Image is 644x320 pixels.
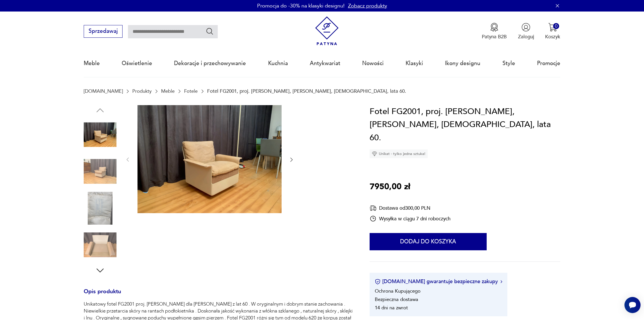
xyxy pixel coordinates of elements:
[370,149,428,158] div: Unikat - tylko jedna sztuka!
[84,289,353,301] h3: Opis produktu
[84,29,123,34] a: Sprzedawaj
[482,23,507,40] button: Patyna B2B
[206,27,214,35] button: Szukaj
[122,50,152,77] a: Oświetlenie
[553,23,559,29] div: 0
[207,88,406,94] p: Fotel FG2001, proj. [PERSON_NAME], [PERSON_NAME], [DEMOGRAPHIC_DATA], lata 60.
[370,205,377,212] img: Ikona dostawy
[174,50,246,77] a: Dekoracje i przechowywanie
[624,297,641,313] iframe: Smartsupp widget button
[375,304,408,311] li: 14 dni na zwrot
[348,2,387,10] a: Zobacz produkty
[370,233,487,250] button: Dodaj do koszyka
[362,50,384,77] a: Nowości
[375,278,502,285] button: [DOMAIN_NAME] gwarantuje bezpieczne zakupy
[372,151,377,156] img: Ikona diamentu
[370,180,410,194] p: 7950,00 zł
[537,50,560,77] a: Promocje
[490,23,499,32] img: Ikona medalu
[370,105,560,145] h1: Fotel FG2001, proj. [PERSON_NAME], [PERSON_NAME], [DEMOGRAPHIC_DATA], lata 60.
[268,50,288,77] a: Kuchnia
[521,23,530,32] img: Ikonka użytkownika
[310,50,340,77] a: Antykwariat
[545,33,560,40] p: Koszyk
[375,296,418,303] li: Bezpieczna dostawa
[518,23,534,40] button: Zaloguj
[370,215,450,222] div: Wysyłka w ciągu 7 dni roboczych
[375,288,421,294] li: Ochrona Kupującego
[518,33,534,40] p: Zaloguj
[84,192,116,225] img: Zdjęcie produktu Fotel FG2001, proj. Dieter Rams, Wolfgang Feierbach, Niemcy, lata 60.
[482,33,507,40] p: Patyna B2B
[84,88,123,94] a: [DOMAIN_NAME]
[84,50,100,77] a: Meble
[500,280,502,283] img: Ikona strzałki w prawo
[161,88,175,94] a: Meble
[137,105,282,213] img: Zdjęcie produktu Fotel FG2001, proj. Dieter Rams, Wolfgang Feierbach, Niemcy, lata 60.
[545,23,560,40] button: 0Koszyk
[502,50,515,77] a: Style
[406,50,423,77] a: Klasyki
[445,50,480,77] a: Ikony designu
[84,25,123,38] button: Sprzedawaj
[375,279,381,285] img: Ikona certyfikatu
[370,205,450,212] div: Dostawa od 300,00 PLN
[312,16,341,46] img: Patyna - sklep z meblami i dekoracjami vintage
[84,228,116,261] img: Zdjęcie produktu Fotel FG2001, proj. Dieter Rams, Wolfgang Feierbach, Niemcy, lata 60.
[84,155,116,188] img: Zdjęcie produktu Fotel FG2001, proj. Dieter Rams, Wolfgang Feierbach, Niemcy, lata 60.
[184,88,198,94] a: Fotele
[132,88,152,94] a: Produkty
[548,23,557,32] img: Ikona koszyka
[257,2,345,10] p: Promocja do -30% na klasyki designu!
[482,23,507,40] a: Ikona medaluPatyna B2B
[84,118,116,151] img: Zdjęcie produktu Fotel FG2001, proj. Dieter Rams, Wolfgang Feierbach, Niemcy, lata 60.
